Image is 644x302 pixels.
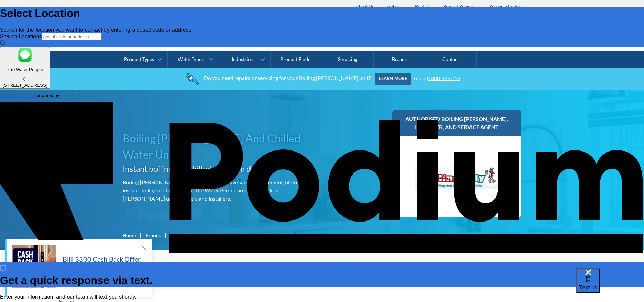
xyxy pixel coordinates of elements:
[576,268,644,302] iframe: podium webchat widget bubble
[42,33,102,40] input: postal code or address
[37,93,59,98] span: powered by
[3,83,47,88] div: [STREET_ADDRESS]
[3,67,47,72] p: The Water People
